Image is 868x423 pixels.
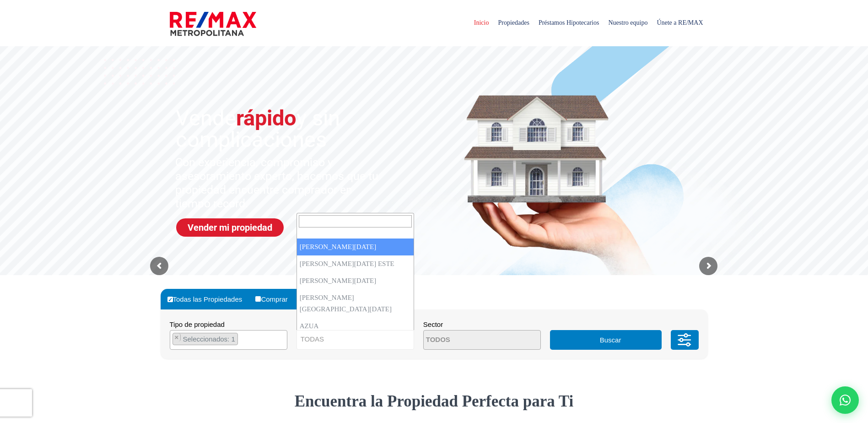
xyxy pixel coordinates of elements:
label: Todas las Propiedades [165,289,252,309]
span: Únete a RE/MAX [652,9,707,37]
strong: Encuentra la Propiedad Perfecta para Ti [295,392,574,410]
input: Comprar [255,296,261,302]
input: Search [299,215,412,228]
button: Remove item [173,333,181,342]
span: rápido [236,105,297,130]
span: Inicio [469,9,494,37]
textarea: Search [424,331,512,350]
span: Tipo de propiedad [170,320,225,328]
sr7-txt: Con experiencia, compromiso y asesoramiento experto, hacemos que tu propiedad encuentre comprador... [175,156,385,211]
span: Propiedades [493,9,534,37]
img: remax-metropolitana-logo [170,10,256,38]
li: CASA O SOLAR [173,333,238,345]
li: [PERSON_NAME][DATE] ESTE [297,255,414,272]
li: [PERSON_NAME][DATE] [297,272,414,289]
span: Préstamos Hipotecarios [534,9,604,37]
sr7-txt: Vende y sin complicaciones [176,107,404,150]
span: Nuestro equipo [604,9,652,37]
span: TODAS [301,335,324,343]
span: × [278,333,282,342]
input: Todas las Propiedades [167,297,173,302]
a: Vender mi propiedad [176,218,284,237]
label: Comprar [253,289,297,309]
span: Seleccionados: 1 [182,335,237,343]
span: Sector [423,320,443,328]
span: TODAS [297,330,414,350]
li: AZUA [297,318,414,335]
li: [PERSON_NAME][DATE] [297,239,414,255]
button: Remove all items [277,333,282,342]
textarea: Search [170,331,175,350]
span: × [175,333,179,342]
span: TODAS [297,333,414,346]
button: Buscar [550,330,662,350]
li: [PERSON_NAME][GEOGRAPHIC_DATA][DATE] [297,289,414,318]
